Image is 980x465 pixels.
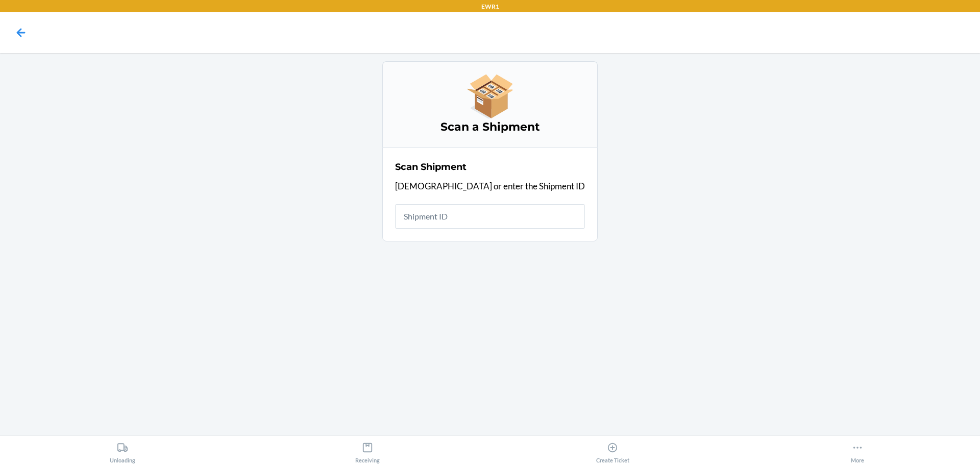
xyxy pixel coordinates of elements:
[481,2,499,11] p: EWR1
[245,435,490,463] button: Receiving
[395,119,585,135] h3: Scan a Shipment
[355,438,380,463] div: Receiving
[596,438,629,463] div: Create Ticket
[851,438,864,463] div: More
[735,435,980,463] button: More
[395,160,467,174] h2: Scan Shipment
[110,438,135,463] div: Unloading
[395,180,585,193] p: [DEMOGRAPHIC_DATA] or enter the Shipment ID
[490,435,735,463] button: Create Ticket
[395,204,585,229] input: Shipment ID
